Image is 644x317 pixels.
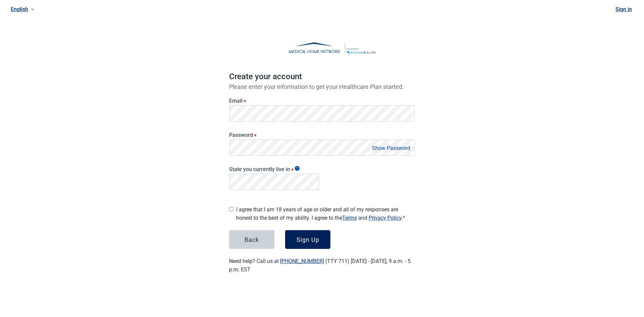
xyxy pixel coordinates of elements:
label: Password [229,132,415,138]
span: Show tooltip [295,166,300,171]
span: down [31,8,34,11]
a: Current language: English [8,4,37,15]
a: Privacy Policy [369,215,401,221]
main: Main content [213,11,431,290]
label: I agree that I am 18 years of age or older and all of my responses are honest to the best of my a... [236,205,415,222]
label: Need help? Call us at (TTY 711) [DATE] - [DATE], 9 a.m. - 5 p.m. EST [229,258,411,273]
a: [PHONE_NUMBER] [280,258,324,264]
a: Terms [342,215,357,221]
p: Please enter your information to get your Healthcare Plan started. [229,83,415,90]
button: Show Password [370,144,412,153]
span: Required field [403,215,405,221]
div: Sign Up [297,236,319,243]
button: Sign Up [285,230,330,249]
img: Koda Health [268,40,376,57]
button: Back [229,230,274,249]
a: Sign in [615,6,632,12]
label: State you currently live in [229,166,319,172]
label: Email [229,98,415,104]
div: Back [245,236,259,243]
h1: Create your account [229,70,415,83]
